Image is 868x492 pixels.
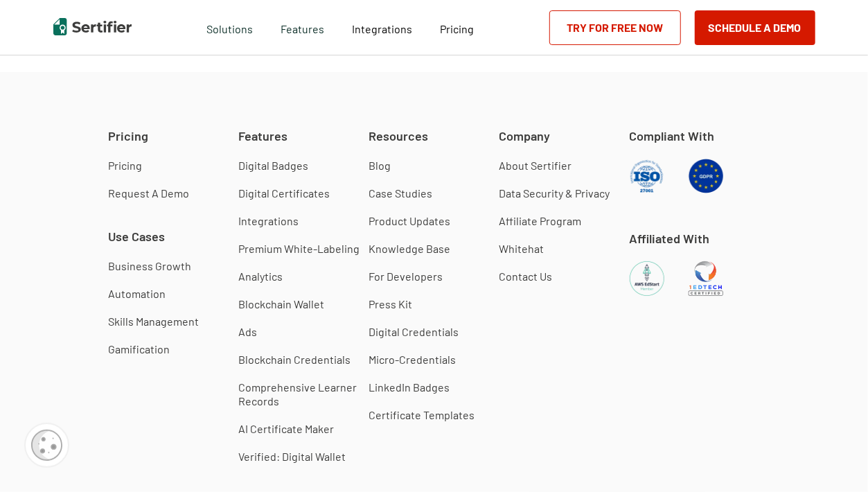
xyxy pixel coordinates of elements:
[689,261,723,296] img: 1EdTech Certified
[108,159,142,173] a: Pricing
[369,353,456,367] a: Micro-Credentials
[238,159,308,173] a: Digital Badges
[369,214,450,228] a: Product Updates
[499,270,553,283] a: Contact Us
[369,297,412,311] a: Press Kit
[281,19,324,36] span: Features
[499,186,610,200] a: Data Security & Privacy
[238,242,360,256] a: Premium White-Labeling
[108,128,148,145] span: Pricing
[369,159,391,173] a: Blog
[630,128,715,145] span: Compliant With
[238,214,299,228] a: Integrations
[499,159,572,173] a: About Sertifier
[440,22,474,35] span: Pricing
[499,214,582,228] a: Affiliate Program
[238,353,351,367] a: Blockchain Credentials
[499,128,551,145] span: Company
[352,22,412,35] span: Integrations
[369,270,443,283] a: For Developers
[352,19,412,36] a: Integrations
[369,325,459,339] a: Digital Credentials
[499,242,544,256] a: Whitehat
[206,19,253,36] span: Solutions
[238,297,324,311] a: Blockchain Wallet
[238,380,369,408] a: Comprehensive Learner Records
[31,430,62,461] img: Cookie Popup Icon
[369,408,475,422] a: Certificate Templates
[630,159,664,193] img: ISO Compliant
[369,380,450,394] a: LinkedIn Badges
[108,228,165,245] span: Use Cases
[549,10,681,45] a: Try for Free Now
[695,10,815,45] button: Schedule a Demo
[630,230,710,247] span: Affiliated With
[108,287,166,301] a: Automation
[238,128,287,145] span: Features
[440,19,474,36] a: Pricing
[108,186,189,200] a: Request A Demo
[238,186,330,200] a: Digital Certificates
[689,159,723,193] img: GDPR Compliant
[108,259,191,273] a: Business Growth
[369,186,432,200] a: Case Studies
[369,128,428,145] span: Resources
[369,242,450,256] a: Knowledge Base
[799,425,868,492] iframe: Chat Widget
[238,270,283,283] a: Analytics
[108,315,199,328] a: Skills Management
[630,261,664,296] img: AWS EdStart
[238,450,346,464] a: Verified: Digital Wallet
[53,18,132,35] img: Sertifier | Digital Credentialing Platform
[108,342,170,356] a: Gamification
[238,325,257,339] a: Ads
[238,422,334,436] a: AI Certificate Maker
